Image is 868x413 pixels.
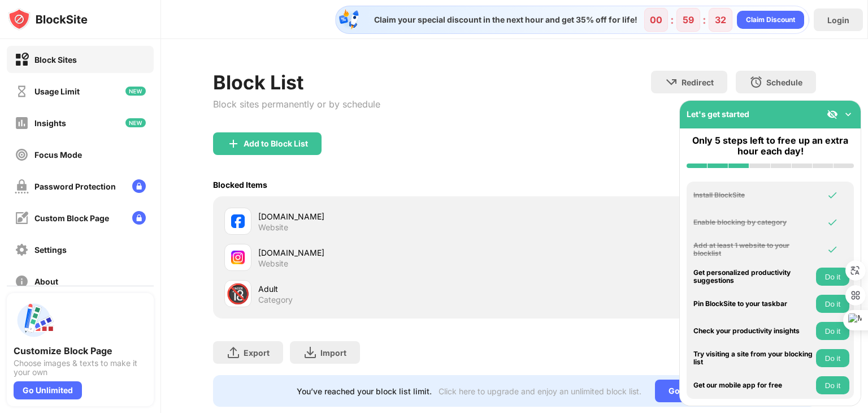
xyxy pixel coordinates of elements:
[132,211,146,225] img: lock-menu.svg
[125,87,146,96] img: new-icon.svg
[683,14,694,25] div: 59
[693,381,813,389] div: Get our mobile app for free
[693,350,813,367] div: Try visiting a site from your blocking list
[816,322,849,340] button: Do it
[34,55,77,64] div: Block Sites
[231,251,245,264] img: favicons
[715,14,726,25] div: 32
[258,259,288,269] div: Website
[320,348,346,358] div: Import
[213,71,380,94] div: Block List
[244,139,308,148] div: Add to Block List
[213,98,380,110] div: Block sites permanently or by schedule
[668,11,676,29] div: :
[15,211,29,225] img: customize-block-page-off.svg
[258,247,514,259] div: [DOMAIN_NAME]
[15,179,29,193] img: password-protection-off.svg
[766,78,802,87] div: Schedule
[34,87,80,96] div: Usage Limit
[34,118,66,128] div: Insights
[816,349,849,367] button: Do it
[258,283,514,295] div: Adult
[15,53,29,67] img: block-on.svg
[746,14,795,25] div: Claim Discount
[693,327,813,335] div: Check your productivity insights
[8,8,88,31] img: logo-blocksite.svg
[297,386,432,396] div: You’ve reached your block list limit.
[258,210,514,222] div: [DOMAIN_NAME]
[125,118,146,127] img: new-icon.svg
[15,84,29,98] img: time-usage-off.svg
[15,243,29,257] img: settings-off.svg
[258,295,293,305] div: Category
[687,109,749,119] div: Let's get started
[14,300,54,341] img: push-custom-page.svg
[34,150,82,160] div: Focus Mode
[258,222,288,233] div: Website
[693,300,813,308] div: Pin BlockSite to your taskbar
[827,15,849,25] div: Login
[650,14,662,25] div: 00
[14,381,82,399] div: Go Unlimited
[34,213,109,223] div: Custom Block Page
[367,15,637,25] div: Claim your special discount in the next hour and get 35% off for life!
[34,245,67,255] div: Settings
[682,78,714,87] div: Redirect
[439,386,641,396] div: Click here to upgrade and enjoy an unlimited block list.
[693,242,813,258] div: Add at least 1 website to your blocklist
[843,109,854,120] img: omni-setup-toggle.svg
[226,282,250,306] div: 🔞
[34,277,58,286] div: About
[816,376,849,394] button: Do it
[14,359,147,377] div: Choose images & texts to make it your own
[655,380,732,402] div: Go Unlimited
[338,8,361,31] img: specialOfferDiscount.svg
[15,116,29,130] img: insights-off.svg
[827,244,838,255] img: omni-check.svg
[34,182,116,191] div: Password Protection
[231,214,245,228] img: favicons
[700,11,709,29] div: :
[244,348,270,358] div: Export
[827,190,838,201] img: omni-check.svg
[14,345,147,356] div: Customize Block Page
[132,179,146,193] img: lock-menu.svg
[827,217,838,228] img: omni-check.svg
[816,268,849,286] button: Do it
[816,295,849,313] button: Do it
[15,148,29,162] img: focus-off.svg
[687,135,854,157] div: Only 5 steps left to free up an extra hour each day!
[693,191,813,199] div: Install BlockSite
[213,180,267,190] div: Blocked Items
[827,109,838,120] img: eye-not-visible.svg
[693,269,813,285] div: Get personalized productivity suggestions
[693,218,813,226] div: Enable blocking by category
[15,274,29,289] img: about-off.svg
